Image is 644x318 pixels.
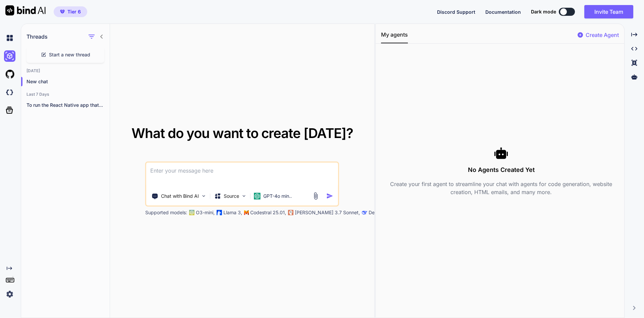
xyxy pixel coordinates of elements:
img: Llama2 [217,210,222,215]
img: GPT-4 [189,210,195,215]
img: Mistral-AI [244,210,249,215]
button: Invite Team [584,5,633,18]
img: icon [326,192,333,199]
h2: [DATE] [21,68,110,74]
span: Documentation [485,9,521,15]
p: Codestral 25.01, [250,209,286,216]
h2: Last 7 Days [21,92,110,97]
span: Start a new thread [49,51,90,58]
p: New chat [26,78,110,85]
span: What do you want to create [DATE]? [131,125,353,141]
p: Supported models: [145,209,187,216]
p: O3-mini, [196,209,215,216]
img: claude [362,210,367,215]
img: GPT-4o mini [254,193,261,199]
img: Pick Tools [201,193,207,199]
p: To run the React Native app that... [26,102,110,108]
img: premium [60,10,65,14]
p: Create your first agent to streamline your chat with agents for code generation, website creation... [381,180,622,196]
span: Discord Support [437,9,475,15]
button: My agents [381,31,408,43]
p: Source [224,193,239,199]
img: ai-studio [4,50,15,62]
img: attachment [312,192,320,200]
img: Bind AI [5,5,46,15]
button: premiumTier 6 [54,6,87,17]
button: Discord Support [437,8,475,15]
p: Chat with Bind AI [161,193,199,199]
p: Llama 3, [223,209,242,216]
p: Deepseek R1 [369,209,397,216]
img: chat [4,32,15,44]
button: Documentation [485,8,521,15]
p: [PERSON_NAME] 3.7 Sonnet, [295,209,360,216]
h1: Threads [26,33,48,41]
img: claude [288,210,293,215]
h3: No Agents Created Yet [381,165,622,175]
img: settings [4,288,15,300]
img: darkCloudIdeIcon [4,87,15,98]
span: Tier 6 [67,8,81,15]
img: Pick Models [241,193,247,199]
img: githubLight [4,69,15,80]
span: Dark mode [531,8,556,15]
p: Create Agent [586,31,619,39]
p: GPT-4o min.. [263,193,292,199]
